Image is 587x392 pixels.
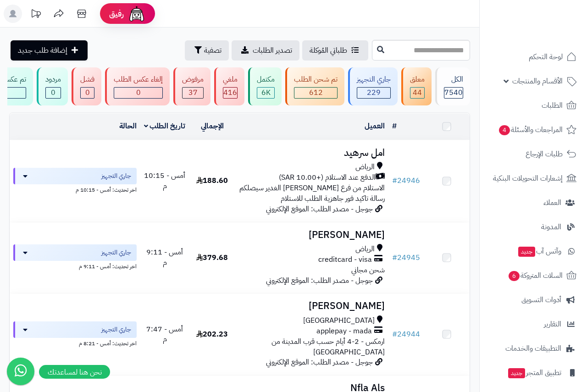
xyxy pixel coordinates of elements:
[185,40,229,61] button: تصفية
[392,252,420,263] a: #24945
[357,88,390,98] div: 229
[11,40,88,61] a: إضافة طلب جديد
[357,74,391,85] div: جاري التجهيز
[485,362,581,384] a: تطبيق المتجرجديد
[212,67,246,105] a: ملغي 416
[517,245,561,258] span: وآتس آب
[433,67,472,105] a: الكل7540
[279,172,376,183] span: الدفع عند الاستلام (+10.00 SAR)
[309,87,323,98] span: 612
[239,182,385,204] span: الاستلام من فرع [PERSON_NAME] الغدير سيصلكم رسالة تاكيد فور جاهزية الطلب للاستلام
[392,252,397,263] span: #
[507,366,561,379] span: تطبيق المتجر
[310,45,347,56] span: طلباتي المُوكلة
[146,324,183,345] span: أمس - 7:47 م
[239,230,385,240] h3: [PERSON_NAME]
[266,357,373,368] span: جوجل - مصدر الطلب: الموقع الإلكتروني
[239,148,385,158] h3: امل سرهيد
[543,196,561,209] span: العملاء
[144,170,185,192] span: أمس - 10:15 م
[70,67,103,105] a: فشل 0
[392,329,397,340] span: #
[182,74,204,85] div: مرفوض
[114,74,163,85] div: إلغاء عكس الطلب
[303,315,375,326] span: [GEOGRAPHIC_DATA]
[51,87,55,98] span: 0
[80,74,94,85] div: فشل
[485,143,581,165] a: طلبات الإرجاع
[410,74,425,85] div: معلق
[103,67,172,105] a: إلغاء عكس الطلب 0
[365,121,385,132] a: العميل
[144,121,186,132] a: تاريخ الطلب
[204,45,222,56] span: تصفية
[485,94,581,116] a: الطلبات
[512,75,563,88] span: الأقسام والمنتجات
[261,87,271,98] span: 6K
[525,23,578,42] img: logo-2.png
[101,248,131,257] span: جاري التجهيز
[183,88,203,98] div: 37
[392,121,397,132] a: #
[485,192,581,214] a: العملاء
[13,184,137,194] div: اخر تحديث: أمس - 10:15 م
[508,368,525,378] span: جديد
[529,50,563,63] span: لوحة التحكم
[35,67,70,105] a: مردود 0
[196,252,228,263] span: 379.68
[13,261,137,271] div: اخر تحديث: أمس - 9:11 م
[119,121,137,132] a: الحالة
[253,45,292,56] span: تصدير الطلبات
[302,40,368,61] a: طلباتي المُوكلة
[271,336,385,358] span: ارمكس - 2-4 أيام حسب قرب المدينة من [GEOGRAPHIC_DATA]
[13,338,137,348] div: اخر تحديث: أمس - 8:21 م
[346,67,399,105] a: جاري التجهيز 229
[485,265,581,287] a: السلات المتروكة6
[485,167,581,189] a: إشعارات التحويلات البنكية
[521,293,561,306] span: أدوات التسويق
[392,329,420,340] a: #24944
[257,88,274,98] div: 6043
[45,74,61,85] div: مردود
[485,46,581,68] a: لوحة التحكم
[544,318,561,331] span: التقارير
[136,87,141,98] span: 0
[318,254,372,265] span: creditcard - visa
[399,67,433,105] a: معلق 44
[127,5,146,23] img: ai-face.png
[223,74,238,85] div: ملغي
[493,172,563,185] span: إشعارات التحويلات البنكية
[518,247,535,257] span: جديد
[24,5,47,25] a: تحديثات المنصة
[485,240,581,262] a: وآتس آبجديد
[196,329,228,340] span: 202.23
[246,67,283,105] a: مكتمل 6K
[294,74,338,85] div: تم شحن الطلب
[85,87,90,98] span: 0
[444,87,463,98] span: 7540
[46,88,61,98] div: 0
[294,88,337,98] div: 612
[223,88,237,98] div: 416
[201,121,224,132] a: الإجمالي
[188,87,198,98] span: 37
[508,269,563,282] span: السلات المتروكة
[526,148,563,160] span: طلبات الإرجاع
[114,88,162,98] div: 0
[109,8,124,19] span: رفيق
[283,67,346,105] a: تم شحن الطلب 612
[541,221,561,233] span: المدونة
[232,40,299,61] a: تصدير الطلبات
[239,301,385,311] h3: [PERSON_NAME]
[81,88,94,98] div: 0
[444,74,463,85] div: الكل
[101,171,131,181] span: جاري التجهيز
[316,326,372,337] span: applepay - mada
[498,123,563,136] span: المراجعات والأسئلة
[485,313,581,335] a: التقارير
[257,74,275,85] div: مكتمل
[499,125,510,135] span: 4
[146,247,183,268] span: أمس - 9:11 م
[101,325,131,334] span: جاري التجهيز
[266,204,373,215] span: جوجل - مصدر الطلب: الموقع الإلكتروني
